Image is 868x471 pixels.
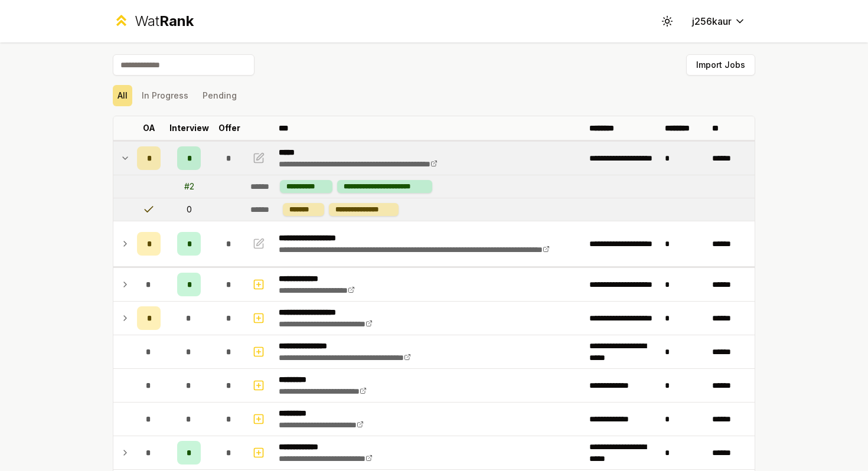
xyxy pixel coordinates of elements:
button: All [113,85,132,106]
button: Import Jobs [686,54,755,76]
p: OA [143,122,155,134]
p: Offer [218,122,240,134]
span: j256kaur [692,14,732,28]
a: WatRank [113,12,194,31]
div: # 2 [184,181,194,192]
button: Pending [198,85,242,106]
span: Rank [159,12,194,30]
button: In Progress [137,85,193,106]
p: Interview [169,122,209,134]
div: Wat [135,12,194,31]
button: j256kaur [683,11,755,32]
td: 0 [165,198,213,221]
